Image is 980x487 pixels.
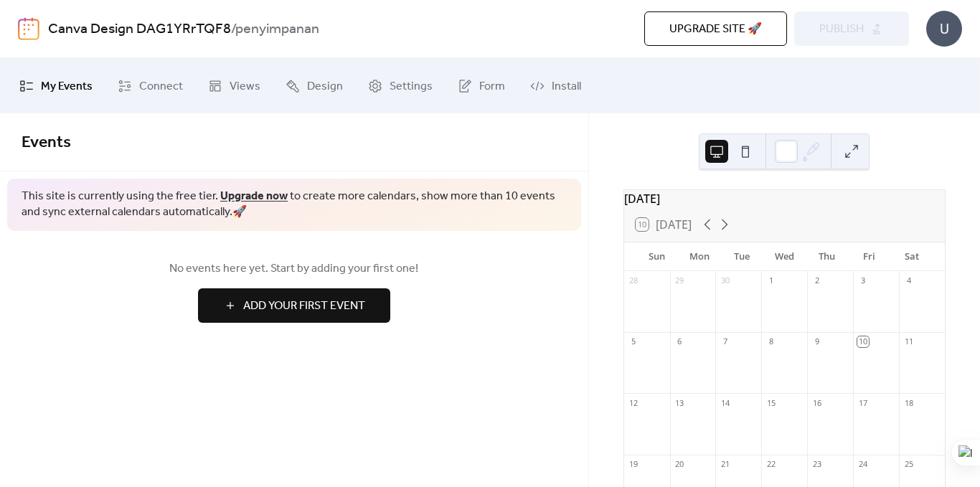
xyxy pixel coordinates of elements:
[628,397,639,408] div: 12
[903,336,914,347] div: 11
[811,459,822,470] div: 23
[243,298,365,315] span: Add Your First Event
[390,75,433,98] span: Settings
[848,242,890,271] div: Fri
[628,336,639,347] div: 5
[628,275,639,286] div: 28
[197,64,271,108] a: Views
[765,336,776,347] div: 8
[220,185,288,207] a: Upgrade now
[720,242,763,271] div: Tue
[811,336,822,347] div: 9
[198,288,390,323] button: Add Your First Event
[22,288,567,323] a: Add Your First Event
[357,64,443,108] a: Settings
[9,64,103,108] a: My Events
[628,459,639,470] div: 19
[674,459,685,470] div: 20
[891,242,933,271] div: Sat
[903,275,914,286] div: 4
[926,11,962,47] div: U
[857,336,868,347] div: 10
[519,64,592,108] a: Install
[18,17,39,40] img: logo
[307,75,343,98] span: Design
[720,275,730,286] div: 30
[447,64,516,108] a: Form
[48,16,231,43] a: Canva Design DAG1YRrTQF8
[674,275,685,286] div: 29
[720,459,730,470] div: 21
[720,336,730,347] div: 7
[636,242,678,271] div: Sun
[22,127,71,159] span: Events
[230,75,260,98] span: Views
[857,275,868,286] div: 3
[22,260,567,278] span: No events here yet. Start by adding your first one!
[811,275,822,286] div: 2
[674,397,685,408] div: 13
[903,459,914,470] div: 25
[765,275,776,286] div: 1
[765,397,776,408] div: 15
[235,16,319,43] b: penyimpanan
[275,64,354,108] a: Design
[806,242,848,271] div: Thu
[644,11,787,46] button: Upgrade site 🚀
[22,189,567,221] span: This site is currently using the free tier. to create more calendars, show more than 10 events an...
[107,64,194,108] a: Connect
[231,16,235,43] b: /
[624,190,945,207] div: [DATE]
[857,459,868,470] div: 24
[811,397,822,408] div: 16
[139,75,183,98] span: Connect
[720,397,730,408] div: 14
[678,242,720,271] div: Mon
[41,75,93,98] span: My Events
[552,75,581,98] span: Install
[857,397,868,408] div: 17
[763,242,806,271] div: Wed
[479,75,505,98] span: Form
[903,397,914,408] div: 18
[669,21,762,38] span: Upgrade site 🚀
[765,459,776,470] div: 22
[674,336,685,347] div: 6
